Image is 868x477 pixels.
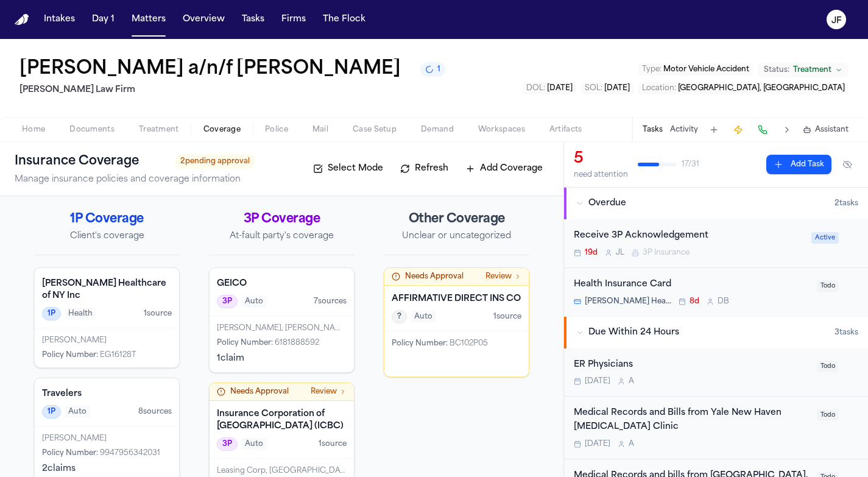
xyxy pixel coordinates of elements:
span: A [629,439,634,449]
span: Policy Number : [42,352,98,359]
span: Artifacts [549,125,582,135]
button: Edit SOL: 2027-04-01 [581,82,633,94]
h4: GEICO [217,278,347,290]
span: Auto [241,438,267,450]
span: 3P [217,437,238,451]
span: Type : [642,66,662,73]
span: Treatment [793,65,831,75]
button: Intakes [39,9,80,30]
div: Medical Records and Bills from Yale New Haven [MEDICAL_DATA] Clinic [574,406,810,434]
span: Treatment [139,125,179,135]
div: 5 [574,149,628,169]
span: Auto [65,406,90,418]
div: need attention [574,170,628,180]
div: Open task: ER Physicians [564,348,868,397]
h4: [PERSON_NAME] Healthcare of NY Inc [42,278,172,302]
div: 1 claim [217,353,347,365]
button: Edit matter name [19,58,401,80]
div: Open task: Health Insurance Card [564,268,868,316]
div: Open task: Medical Records and Bills from Yale New Haven Concussion Clinic [564,397,868,459]
span: Policy Number : [217,339,273,347]
span: 1P [42,405,61,419]
div: [PERSON_NAME] [42,434,172,443]
button: Make a Call [754,121,771,138]
button: Firms [277,9,311,30]
span: Due Within 24 Hours [588,327,679,339]
button: The Flock [318,9,370,30]
span: 7 source s [314,297,347,306]
span: Policy Number : [392,340,448,347]
button: Refresh [394,159,454,178]
h1: [PERSON_NAME] a/n/f [PERSON_NAME] [19,58,401,80]
button: Edit Type: Motor Vehicle Accident [638,63,753,76]
span: 1P [42,307,61,320]
span: 1 source [319,439,347,449]
span: 3 task s [834,328,858,337]
span: Auto [241,295,267,308]
p: Manage insurance policies and coverage information [15,174,255,186]
div: Leasing Corp, [GEOGRAPHIC_DATA] [217,466,347,476]
h2: 3P Coverage [209,211,355,228]
span: A [629,376,634,386]
button: Edit DOL: 2025-04-01 [523,82,576,94]
p: Client's coverage [34,230,180,242]
span: D B [718,297,729,306]
span: BC102P05 [450,340,488,347]
span: Todo [817,280,839,292]
span: Todo [817,361,839,372]
span: 1 source [493,312,521,322]
span: Demand [421,125,454,135]
button: Add Task [766,155,831,174]
span: Todo [817,409,839,421]
span: Mail [312,125,328,135]
button: Day 1 [87,9,119,30]
span: [DATE] [547,85,573,92]
button: Tasks [643,125,663,135]
button: Overview [178,9,230,30]
h2: Other Coverage [384,211,529,228]
div: [PERSON_NAME], [PERSON_NAME] [217,323,347,333]
h2: 1P Coverage [34,211,180,228]
span: Location : [642,85,676,92]
span: Motor Vehicle Accident [663,66,749,73]
span: Active [811,232,839,244]
div: Health Insurance Card [574,278,810,292]
h1: Insurance Coverage [15,152,166,171]
button: Create Immediate Task [730,121,747,138]
button: Matters [127,9,171,30]
span: Needs Approval [230,387,289,397]
span: 3P Insurance [643,248,690,258]
button: Tasks [237,9,269,30]
span: Review [311,387,337,397]
button: Edit Location: Bronx, NY [638,82,849,94]
div: 2 claim s [42,463,172,475]
button: Hide completed tasks (⌘⇧H) [836,155,858,174]
span: 8 source s [138,407,172,417]
span: Auto [411,311,436,323]
span: Case Setup [353,125,397,135]
span: Coverage [203,125,241,135]
span: 17 / 31 [682,160,699,169]
button: Add Coverage [459,159,549,178]
span: [DATE] [585,376,610,386]
span: 1 [437,65,440,74]
span: Assistant [815,125,849,135]
span: Review [485,272,512,281]
span: 8d [690,297,699,306]
button: Add Task [705,121,722,138]
span: Home [22,125,45,135]
span: Workspaces [478,125,525,135]
h4: AFFIRMATIVE DIRECT INS CO [392,293,521,305]
span: Overdue [588,197,626,210]
button: Change status from Treatment [758,63,849,77]
span: 3P [217,295,238,308]
span: Health [65,308,96,320]
span: 9947956342031 [100,450,160,457]
button: Due Within 24 Hours3tasks [564,317,868,348]
span: ? [392,310,407,323]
